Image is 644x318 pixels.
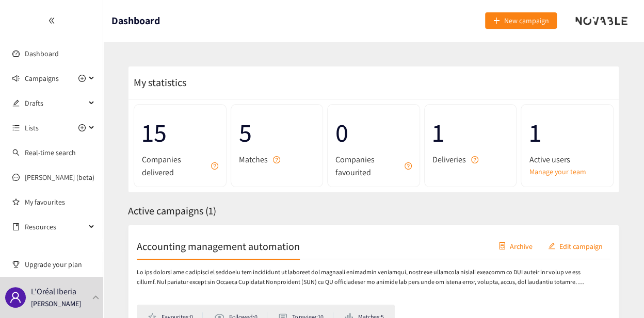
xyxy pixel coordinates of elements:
span: My statistics [128,76,186,89]
p: [PERSON_NAME] [31,298,81,309]
span: Edit campaign [559,240,603,252]
span: 0 [335,112,412,153]
span: plus [493,17,500,25]
p: L'Oréal Iberia [31,285,76,298]
span: container [498,242,506,250]
span: double-left [48,17,55,24]
span: New campaign [504,15,549,26]
span: question-circle [405,162,412,170]
span: Resources [25,216,86,237]
span: question-circle [273,156,280,163]
span: 5 [239,112,315,153]
span: Active campaigns ( 1 ) [128,204,216,217]
span: Lists [25,118,39,138]
span: Upgrade your plan [25,254,95,275]
a: Dashboard [25,49,59,58]
span: book [12,223,20,230]
span: Drafts [25,93,86,113]
button: editEdit campaign [540,238,610,254]
span: question-circle [211,162,218,170]
a: My favourites [25,192,95,212]
p: Lo ips dolorsi ame c adipisci el seddoeiu tem incididunt ut laboreet dol magnaali enimadmin venia... [137,267,587,287]
span: Archive [510,240,533,252]
span: 1 [529,112,605,153]
span: Companies favourited [335,153,399,179]
span: edit [548,242,555,250]
a: Real-time search [25,148,76,157]
div: Widget de chat [592,269,644,318]
span: 1 [432,112,509,153]
a: Manage your team [529,166,605,177]
span: Matches [239,153,268,166]
span: trophy [12,261,20,268]
h2: Accounting management automation [137,239,300,253]
a: [PERSON_NAME] (beta) [25,173,94,182]
span: question-circle [471,156,478,163]
span: plus-circle [78,124,86,131]
span: Campaigns [25,68,59,89]
span: unordered-list [12,124,20,131]
button: plusNew campaign [485,12,557,29]
iframe: Chat Widget [592,269,644,318]
span: sound [12,75,20,82]
span: Active users [529,153,570,166]
button: containerArchive [491,238,540,254]
span: 15 [142,112,218,153]
span: Deliveries [432,153,466,166]
span: user [9,291,22,304]
span: Companies delivered [142,153,206,179]
span: plus-circle [78,75,86,82]
span: edit [12,99,20,107]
